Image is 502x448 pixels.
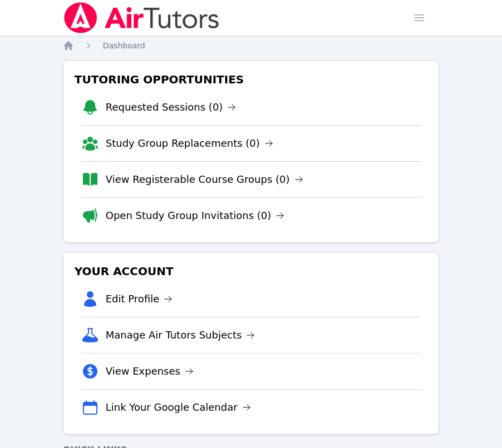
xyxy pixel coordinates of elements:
[106,291,173,307] a: Edit Profile
[106,208,285,223] a: Open Study Group Invitations (0)
[106,364,194,379] a: View Expenses
[103,40,145,51] a: Dashboard
[106,400,251,415] a: Link Your Google Calendar
[106,136,273,151] a: Study Group Replacements (0)
[106,99,237,115] a: Requested Sessions (0)
[106,327,255,343] a: Manage Air Tutors Subjects
[63,40,440,51] nav: Breadcrumb
[103,41,145,50] span: Dashboard
[72,261,430,281] h3: Your Account
[72,69,430,89] h3: Tutoring Opportunities
[63,2,220,33] img: Air Tutors
[106,172,303,187] a: View Registerable Course Groups (0)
